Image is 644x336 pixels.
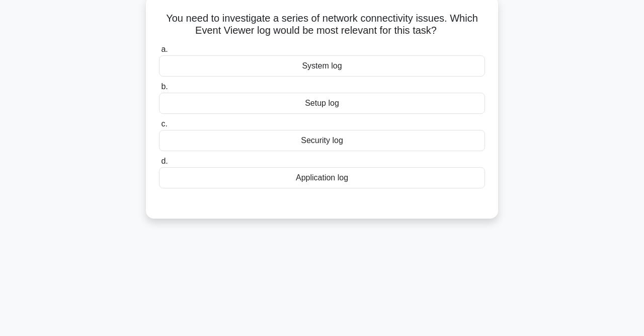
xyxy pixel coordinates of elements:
div: System log [159,55,485,77]
div: Application log [159,167,485,188]
span: c. [161,119,167,128]
div: Security log [159,130,485,151]
h5: You need to investigate a series of network connectivity issues. Which Event Viewer log would be ... [158,12,486,37]
span: b. [161,82,168,91]
span: a. [161,45,168,53]
div: Setup log [159,93,485,114]
span: d. [161,157,168,165]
